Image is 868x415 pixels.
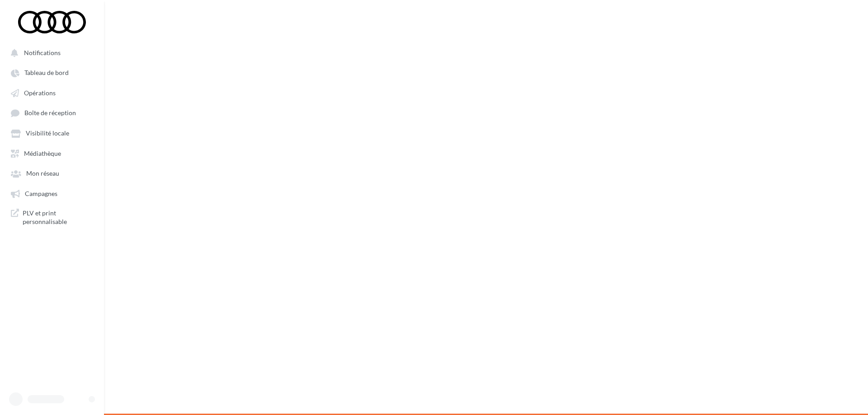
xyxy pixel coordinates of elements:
[25,190,57,197] span: Campagnes
[5,145,99,161] a: Médiathèque
[24,89,56,97] span: Opérations
[5,165,99,181] a: Mon réseau
[5,205,99,230] a: PLV et print personnalisable
[23,209,93,226] span: PLV et print personnalisable
[5,185,99,201] a: Campagnes
[24,109,76,117] span: Boîte de réception
[26,170,59,177] span: Mon réseau
[24,149,61,157] span: Médiathèque
[5,84,99,101] a: Opérations
[5,44,95,61] button: Notifications
[24,69,69,77] span: Tableau de bord
[26,130,69,137] span: Visibilité locale
[5,104,99,121] a: Boîte de réception
[5,125,99,141] a: Visibilité locale
[5,64,99,80] a: Tableau de bord
[24,49,61,56] span: Notifications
